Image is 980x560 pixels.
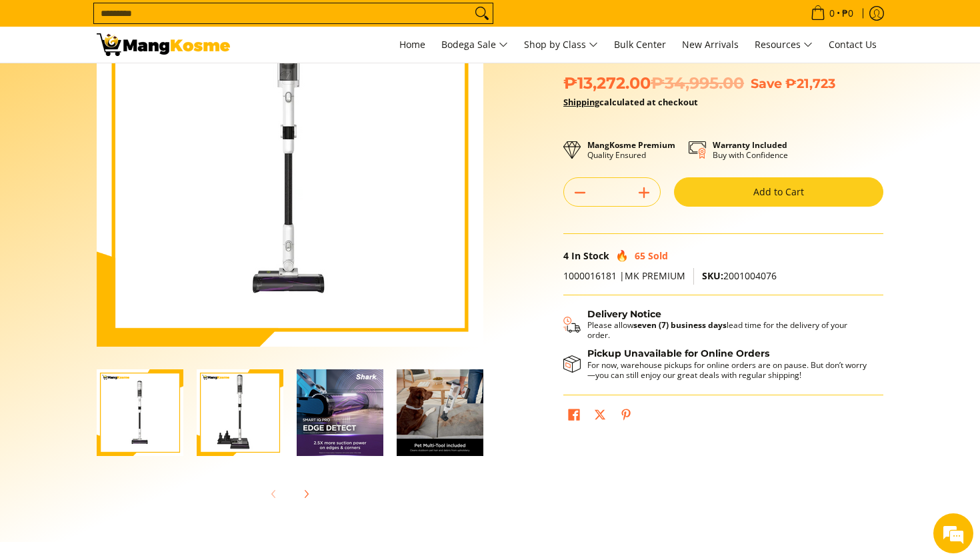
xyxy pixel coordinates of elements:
[393,27,432,63] a: Home
[713,139,787,151] strong: Warranty Included
[97,369,183,456] img: shark-cleansense-cordless-stick-vacuum-front-full-view-mang-kosme
[517,27,605,63] a: Shop by Class
[617,405,635,428] a: Pin on Pinterest
[587,320,870,340] p: Please allow lead time for the delivery of your order.
[97,33,230,56] img: BUY This Shark CleanSense IQ Cordless Vacuum (Premium) l Mang Kosme
[399,38,425,51] span: Home
[829,38,877,51] span: Contact Us
[755,37,813,53] span: Resources
[563,309,870,341] button: Shipping & Delivery
[748,27,819,63] a: Resources
[587,347,769,359] strong: Pickup Unavailable for Online Orders
[840,9,855,18] span: ₱0
[563,269,685,282] span: 1000016181 |MK PREMIUM
[564,182,596,203] button: Subtract
[751,75,782,91] span: Save
[243,27,883,63] nav: Main Menu
[587,360,870,380] p: For now, warehouse pickups for online orders are on pause. But don’t worry—you can still enjoy ou...
[822,27,883,63] a: Contact Us
[471,3,493,23] button: Search
[571,249,609,262] span: In Stock
[702,269,723,282] span: SKU:
[635,249,645,262] span: 65
[397,369,483,456] img: Shark CleanSense IQ IW2241PH (Premium)-4
[651,73,744,93] del: ₱34,995.00
[441,37,508,53] span: Bodega Sale
[827,9,837,18] span: 0
[297,369,383,456] img: Shark CleanSense IQ IW2241PH (Premium)-3
[565,405,583,428] a: Share on Facebook
[675,27,745,63] a: New Arrivals
[197,369,283,456] img: Shark CleanSense IQ IW2241PH (Premium)-2
[591,405,609,428] a: Post on X
[587,139,675,151] strong: MangKosme Premium
[587,140,675,160] p: Quality Ensured
[563,249,569,262] span: 4
[785,75,835,91] span: ₱21,723
[607,27,673,63] a: Bulk Center
[674,177,883,207] button: Add to Cart
[702,269,777,282] span: 2001004076
[291,479,321,509] button: Next
[807,6,857,21] span: •
[563,73,744,93] span: ₱13,272.00
[524,37,598,53] span: Shop by Class
[682,38,739,51] span: New Arrivals
[648,249,668,262] span: Sold
[633,319,727,331] strong: seven (7) business days
[563,96,698,108] strong: calculated at checkout
[713,140,788,160] p: Buy with Confidence
[563,96,599,108] a: Shipping
[628,182,660,203] button: Add
[435,27,515,63] a: Bodega Sale
[614,38,666,51] span: Bulk Center
[587,308,661,320] strong: Delivery Notice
